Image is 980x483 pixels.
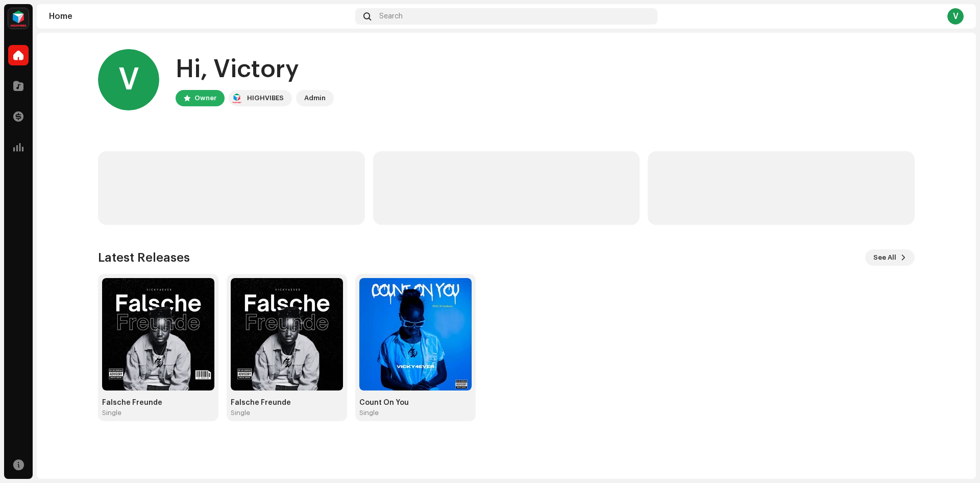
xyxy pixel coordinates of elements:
img: 316da970-7935-4a74-8649-0b8b3ae790a0 [231,278,343,390]
div: HIGHVIBES [247,92,284,104]
div: Falsche Freunde [231,399,343,407]
button: See All [865,249,915,266]
img: feab3aad-9b62-475c-8caf-26f15a9573ee [231,92,243,104]
img: 2e288f03-4a2f-42aa-bdea-5916a79f02b8 [359,278,472,390]
img: feab3aad-9b62-475c-8caf-26f15a9573ee [8,8,29,29]
div: Single [359,409,379,417]
img: 12f34f63-5957-4ed1-80b0-2cba8037b5b0 [102,278,214,390]
div: V [98,49,159,110]
div: V [947,8,964,25]
span: Search [379,12,403,20]
div: Single [102,409,121,417]
div: Hi, Victory [176,53,334,86]
div: Single [231,409,250,417]
div: Owner [194,92,216,104]
div: Falsche Freunde [102,399,214,407]
h3: Latest Releases [98,249,190,266]
div: Home [49,12,351,20]
span: See All [873,247,896,268]
div: Count On You [359,399,472,407]
div: Admin [304,92,326,104]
